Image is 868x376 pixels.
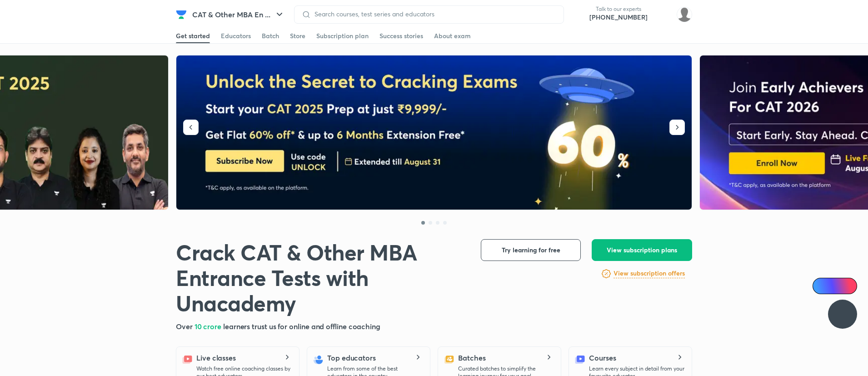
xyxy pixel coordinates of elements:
[434,31,471,40] div: About exam
[176,31,210,40] div: Get started
[589,352,616,363] h5: Courses
[262,31,279,40] div: Batch
[571,5,589,24] img: call-us
[818,282,825,290] img: Icon
[262,29,279,43] a: Batch
[434,29,471,43] a: About exam
[677,7,692,22] img: Nilesh
[614,268,685,279] a: View subscription offers
[458,352,485,363] h5: Batches
[176,239,466,316] h1: Crack CAT & Other MBA Entrance Tests with Unacademy
[655,7,669,22] img: avatar
[221,29,251,43] a: Educators
[221,31,251,40] div: Educators
[592,239,692,261] button: View subscription plans
[316,29,369,43] a: Subscription plan
[290,29,305,43] a: Store
[828,282,852,290] span: Ai Doubts
[195,321,223,331] span: 10 crore
[481,239,581,261] button: Try learning for free
[502,246,560,255] span: Try learning for free
[223,321,380,331] span: learners trust us for online and offline coaching
[379,31,423,40] div: Success stories
[311,10,556,18] input: Search courses, test series and educators
[379,29,423,43] a: Success stories
[327,352,376,363] h5: Top educators
[176,9,187,20] img: Company Logo
[607,246,677,255] span: View subscription plans
[589,5,648,13] p: Talk to our experts
[176,29,210,43] a: Get started
[176,321,195,331] span: Over
[196,352,236,363] h5: Live classes
[813,278,857,294] a: Ai Doubts
[316,31,369,40] div: Subscription plan
[589,13,648,22] a: [PHONE_NUMBER]
[187,5,290,24] button: CAT & Other MBA En ...
[614,269,685,278] h6: View subscription offers
[290,31,305,40] div: Store
[837,309,848,320] img: ttu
